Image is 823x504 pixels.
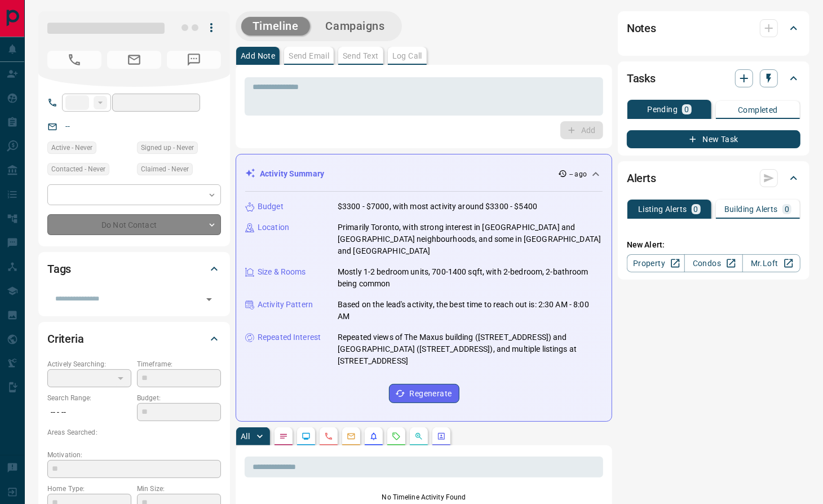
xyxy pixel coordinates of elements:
[627,169,656,187] h2: Alerts
[258,201,284,213] p: Budget
[627,254,685,272] a: Property
[47,359,131,369] p: Actively Searching:
[647,105,678,113] p: Pending
[437,432,446,441] svg: Agent Actions
[738,106,778,114] p: Completed
[141,142,194,153] span: Signed up - Never
[338,222,603,257] p: Primarily Toronto, with strong interest in [GEOGRAPHIC_DATA] and [GEOGRAPHIC_DATA] neighbourhoods...
[369,432,378,441] svg: Listing Alerts
[627,69,656,87] h2: Tasks
[569,169,587,179] p: -- ago
[241,52,275,60] p: Add Note
[167,51,221,69] span: No Number
[141,163,189,175] span: Claimed - Never
[47,330,84,348] h2: Criteria
[245,492,603,502] p: No Timeline Activity Found
[258,331,321,343] p: Repeated Interest
[694,205,698,213] p: 0
[258,299,313,311] p: Activity Pattern
[107,51,161,69] span: No Email
[137,393,221,403] p: Budget:
[47,427,221,437] p: Areas Searched:
[684,254,742,272] a: Condos
[47,484,131,494] p: Home Type:
[260,168,324,180] p: Activity Summary
[627,165,800,192] div: Alerts
[627,130,800,148] button: New Task
[638,205,687,213] p: Listing Alerts
[392,432,401,441] svg: Requests
[627,15,800,42] div: Notes
[201,291,217,307] button: Open
[137,484,221,494] p: Min Size:
[724,205,778,213] p: Building Alerts
[324,432,333,441] svg: Calls
[47,403,131,422] p: -- - --
[47,325,221,352] div: Criteria
[65,122,70,131] a: --
[51,142,92,153] span: Active - Never
[258,222,289,233] p: Location
[627,65,800,92] div: Tasks
[338,266,603,290] p: Mostly 1-2 bedroom units, 700-1400 sqft, with 2-bedroom, 2-bathroom being common
[47,51,101,69] span: No Number
[627,19,656,37] h2: Notes
[47,214,221,235] div: Do Not Contact
[414,432,423,441] svg: Opportunities
[338,299,603,322] p: Based on the lead's activity, the best time to reach out is: 2:30 AM - 8:00 AM
[241,17,310,36] button: Timeline
[347,432,356,441] svg: Emails
[47,260,71,278] h2: Tags
[51,163,105,175] span: Contacted - Never
[338,201,537,213] p: $3300 - $7000, with most activity around $3300 - $5400
[742,254,800,272] a: Mr.Loft
[315,17,396,36] button: Campaigns
[258,266,306,278] p: Size & Rooms
[684,105,689,113] p: 0
[137,359,221,369] p: Timeframe:
[47,393,131,403] p: Search Range:
[47,255,221,282] div: Tags
[627,239,800,251] p: New Alert:
[279,432,288,441] svg: Notes
[241,432,250,440] p: All
[338,331,603,367] p: Repeated views of The Maxus building ([STREET_ADDRESS]) and [GEOGRAPHIC_DATA] ([STREET_ADDRESS]),...
[302,432,311,441] svg: Lead Browsing Activity
[245,163,603,184] div: Activity Summary-- ago
[785,205,789,213] p: 0
[47,450,221,460] p: Motivation:
[389,384,459,403] button: Regenerate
